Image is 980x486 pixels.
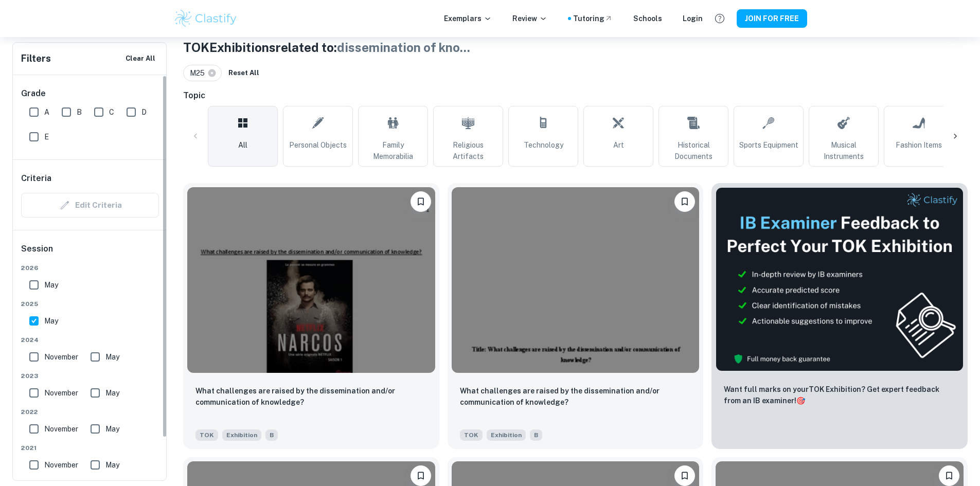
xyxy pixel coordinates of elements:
[487,429,526,441] span: Exhibition
[739,139,798,151] span: Sports Equipment
[44,279,58,291] span: May
[337,40,470,55] span: dissemination of kno ...
[105,423,119,435] span: May
[44,459,78,471] span: November
[512,13,547,24] p: Review
[711,10,728,27] button: Help and Feedback
[452,187,700,373] img: TOK Exhibition example thumbnail: What challenges are raised by the dissem
[524,139,563,151] span: Technology
[44,351,78,363] span: November
[683,13,703,24] a: Login
[21,443,159,453] span: 2021
[711,183,968,449] a: ThumbnailWant full marks on yourTOK Exhibition? Get expert feedback from an IB examiner!
[123,51,158,66] button: Clear All
[460,385,691,408] p: What challenges are raised by the dissemination and/or communication of knowledge?
[195,429,218,441] span: TOK
[44,131,49,142] span: E
[411,465,431,486] button: Please log in to bookmark exemplars
[44,387,78,399] span: November
[289,139,347,151] span: Personal Objects
[21,407,159,417] span: 2022
[222,429,261,441] span: Exhibition
[896,139,942,151] span: Fashion Items
[737,9,807,28] button: JOIN FOR FREE
[195,385,427,408] p: What challenges are raised by the dissemination and/or communication of knowledge?
[190,67,209,79] span: M25
[105,351,119,363] span: May
[21,263,159,273] span: 2026
[813,139,874,162] span: Musical Instruments
[226,65,262,81] button: Reset All
[674,465,695,486] button: Please log in to bookmark exemplars
[21,243,159,263] h6: Session
[411,191,431,212] button: Please log in to bookmark exemplars
[44,423,78,435] span: November
[105,459,119,471] span: May
[173,8,239,29] img: Clastify logo
[21,193,159,218] div: Criteria filters are unavailable when searching by topic
[438,139,498,162] span: Religious Artifacts
[633,13,662,24] a: Schools
[238,139,247,151] span: All
[21,371,159,381] span: 2023
[183,89,968,102] h6: Topic
[460,429,483,441] span: TOK
[444,13,492,24] p: Exemplars
[141,106,147,118] span: D
[109,106,114,118] span: C
[183,38,968,57] h1: TOK Exhibitions related to:
[183,65,222,81] div: M25
[530,429,542,441] span: B
[663,139,724,162] span: Historical Documents
[363,139,423,162] span: Family Memorabilia
[716,187,964,371] img: Thumbnail
[448,183,704,449] a: Please log in to bookmark exemplarsWhat challenges are raised by the dissemination and/or communi...
[21,87,159,100] h6: Grade
[77,106,82,118] span: B
[21,51,51,66] h6: Filters
[21,172,51,185] h6: Criteria
[796,397,805,405] span: 🎯
[105,387,119,399] span: May
[265,429,278,441] span: B
[21,335,159,345] span: 2024
[183,183,439,449] a: Please log in to bookmark exemplarsWhat challenges are raised by the dissemination and/or communi...
[674,191,695,212] button: Please log in to bookmark exemplars
[21,299,159,309] span: 2025
[573,13,613,24] a: Tutoring
[187,187,435,373] img: TOK Exhibition example thumbnail: What challenges are raised by the dissem
[724,384,955,406] p: Want full marks on your TOK Exhibition ? Get expert feedback from an IB examiner!
[44,315,58,327] span: May
[613,139,624,151] span: Art
[44,106,49,118] span: A
[939,465,959,486] button: Please log in to bookmark exemplars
